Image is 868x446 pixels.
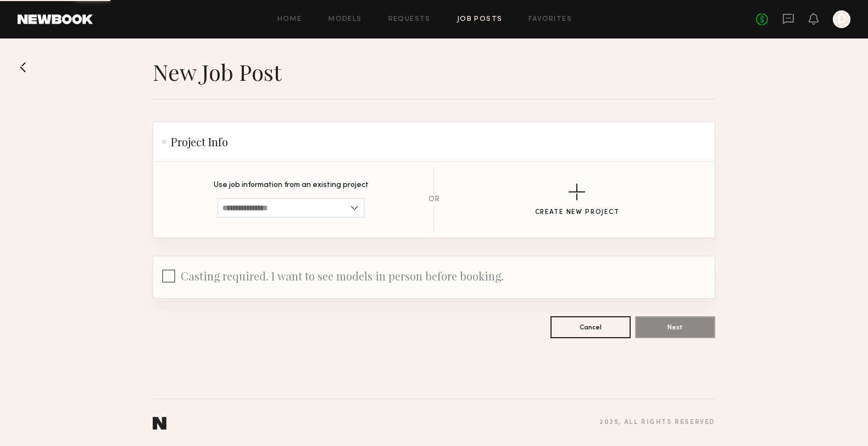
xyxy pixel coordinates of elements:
h1: New Job Post [153,58,281,86]
a: Job Posts [457,16,503,23]
div: Create New Project [535,209,620,216]
button: Create New Project [535,184,620,216]
a: Requests [388,16,431,23]
h2: Project Info [162,135,228,148]
a: Favorites [528,16,572,23]
a: Models [328,16,361,23]
div: OR [429,196,439,203]
span: Casting required. I want to see models in person before booking. [181,268,504,283]
a: Home [277,16,302,23]
a: D [833,10,850,28]
p: Use job information from an existing project [214,181,369,189]
div: 2025 , all rights reserved [599,419,715,426]
button: Cancel [550,316,631,338]
button: Next [635,316,715,338]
